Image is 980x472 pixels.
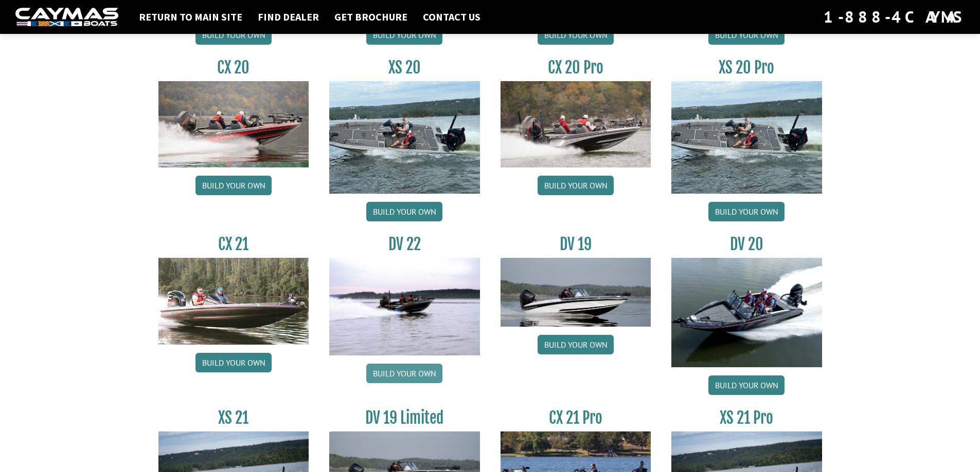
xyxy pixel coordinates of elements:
img: XS_20_resized.jpg [329,81,480,194]
a: Build your own [538,335,614,354]
img: CX21_thumb.jpg [158,258,309,344]
h3: DV 19 Limited [329,408,480,427]
img: XS_20_resized.jpg [671,81,822,194]
a: Build your own [708,375,785,395]
a: Return to main site [134,10,247,24]
a: Build your own [366,202,442,221]
h3: DV 22 [329,235,480,254]
a: Contact Us [418,10,486,24]
a: Build your own [366,25,442,45]
h3: XS 20 [329,58,480,77]
a: Build your own [366,364,442,383]
div: 1-888-4CAYMAS [824,6,965,28]
h3: XS 20 Pro [671,58,822,77]
a: Build your own [195,176,272,195]
a: Build your own [708,25,785,45]
a: Build your own [538,176,614,195]
img: white-logo-c9c8dbefe5ff5ceceb0f0178aa75bf4bb51f6bca0971e226c86eb53dfe498488.png [15,8,118,27]
img: CX-20_thumbnail.jpg [158,81,309,167]
h3: CX 20 Pro [501,58,651,77]
a: Find Dealer [253,10,324,24]
h3: CX 20 [158,58,309,77]
img: dv-19-ban_from_website_for_caymas_connect.png [501,258,651,327]
a: Build your own [195,353,272,372]
img: CX-20Pro_thumbnail.jpg [501,81,651,167]
h3: XS 21 Pro [671,408,822,427]
a: Build your own [195,25,272,45]
a: Get Brochure [329,10,413,24]
a: Build your own [538,25,614,45]
h3: DV 20 [671,235,822,254]
img: DV_20_from_website_for_caymas_connect.png [671,258,822,367]
h3: CX 21 [158,235,309,254]
h3: DV 19 [501,235,651,254]
h3: CX 21 Pro [501,408,651,427]
h3: XS 21 [158,408,309,427]
a: Build your own [708,202,785,221]
img: DV22_original_motor_cropped_for_caymas_connect.jpg [329,258,480,355]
